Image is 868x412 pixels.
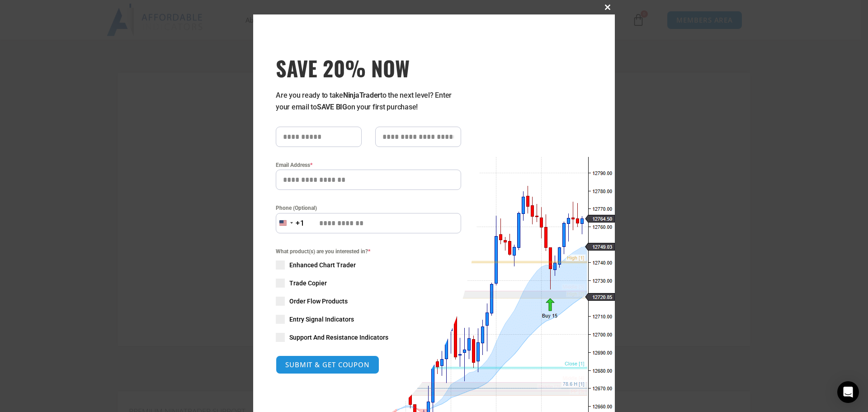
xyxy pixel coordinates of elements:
[289,279,327,288] span: Trade Copier
[276,355,379,374] button: SUBMIT & GET COUPON
[276,297,461,306] label: Order Flow Products
[276,315,461,324] label: Entry Signal Indicators
[276,260,461,270] label: Enhanced Chart Trader
[317,103,347,111] strong: SAVE BIG
[276,279,461,288] label: Trade Copier
[289,333,388,342] span: Support And Resistance Indicators
[837,381,859,403] div: Open Intercom Messenger
[289,260,356,270] span: Enhanced Chart Trader
[343,91,380,99] strong: NinjaTrader
[289,315,354,324] span: Entry Signal Indicators
[276,55,461,81] span: SAVE 20% NOW
[276,90,461,113] p: Are you ready to take to the next level? Enter your email to on your first purchase!
[276,161,461,170] label: Email Address
[296,218,305,229] div: +1
[289,297,348,306] span: Order Flow Products
[276,204,461,213] label: Phone (Optional)
[276,333,461,342] label: Support And Resistance Indicators
[276,247,461,256] span: What product(s) are you interested in?
[276,213,305,233] button: Selected country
